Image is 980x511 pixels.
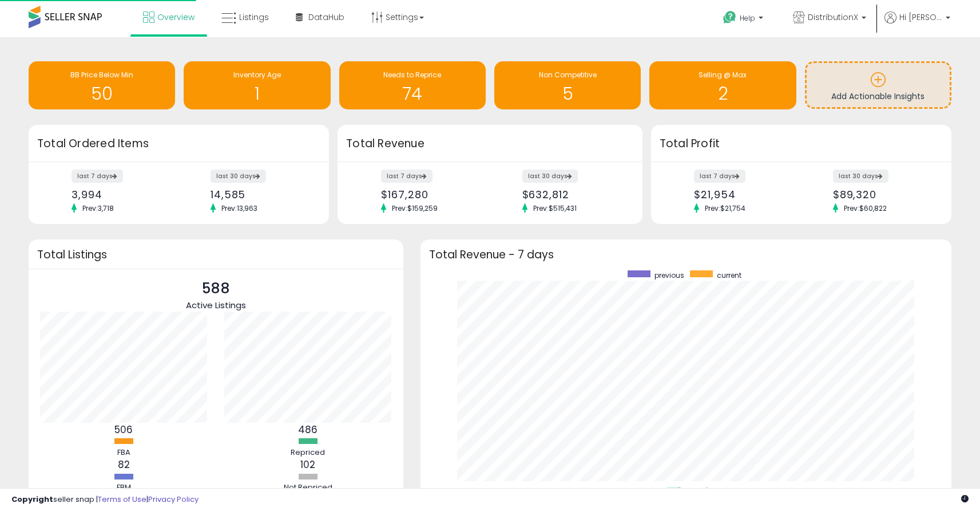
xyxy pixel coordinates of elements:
span: Prev: $159,259 [386,203,443,213]
div: 3,994 [72,188,170,201]
h1: 5 [500,84,635,103]
p: 588 [186,278,246,300]
a: Needs to Reprice 74 [339,61,486,109]
a: Selling @ Max 2 [649,61,796,109]
label: last 30 days [522,170,578,183]
label: last 7 days [72,170,123,183]
h1: 74 [345,84,480,103]
div: Repriced [273,447,342,458]
div: Not Repriced [273,482,342,493]
div: FBA [89,447,158,458]
span: Non Competitive [539,70,597,80]
a: Privacy Policy [148,494,199,505]
h3: Total Profit [660,136,943,152]
h3: Total Ordered Items [37,136,320,152]
span: Prev: $21,754 [699,203,751,213]
span: Needs to Reprice [383,70,441,80]
span: previous [654,270,684,280]
span: Add Actionable Insights [831,91,925,102]
span: Prev: 13,963 [216,203,263,213]
h3: Total Listings [37,250,395,259]
span: DistributionX [808,11,858,23]
label: last 30 days [833,170,888,183]
span: Help [740,13,755,23]
span: Selling @ Max [699,70,747,80]
span: Inventory Age [233,70,281,80]
span: Prev: $60,822 [838,203,892,213]
h3: Total Revenue [346,136,634,152]
div: $632,812 [522,188,622,201]
b: 486 [298,423,318,437]
a: Add Actionable Insights [807,63,950,107]
div: $89,320 [833,188,931,201]
div: seller snap | | [11,494,199,505]
h1: 2 [655,84,790,103]
span: Prev: $515,431 [527,203,582,213]
a: Help [714,2,775,37]
span: Active Listings [186,299,246,311]
span: Hi [PERSON_NAME] [899,11,942,23]
label: last 7 days [381,170,433,183]
div: 14,585 [211,188,309,201]
i: Get Help [723,10,737,25]
span: Listings [239,11,269,23]
b: 102 [300,458,315,471]
a: Non Competitive 5 [494,61,641,109]
span: current [717,270,741,280]
b: 506 [114,423,133,437]
h1: 50 [34,84,169,103]
b: 82 [118,458,130,471]
span: Prev: 3,718 [77,203,120,213]
span: Overview [157,11,195,23]
a: Terms of Use [98,494,146,505]
label: last 30 days [211,170,266,183]
a: Hi [PERSON_NAME] [884,11,950,37]
a: BB Price Below Min 50 [29,61,175,109]
h3: Total Revenue - 7 days [429,250,943,259]
span: DataHub [308,11,344,23]
label: last 7 days [694,170,745,183]
h1: 1 [189,84,324,103]
div: FBM [89,482,158,493]
div: $21,954 [694,188,792,201]
strong: Copyright [11,494,53,505]
div: $167,280 [381,188,481,201]
a: Inventory Age 1 [184,61,330,109]
span: BB Price Below Min [70,70,133,80]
